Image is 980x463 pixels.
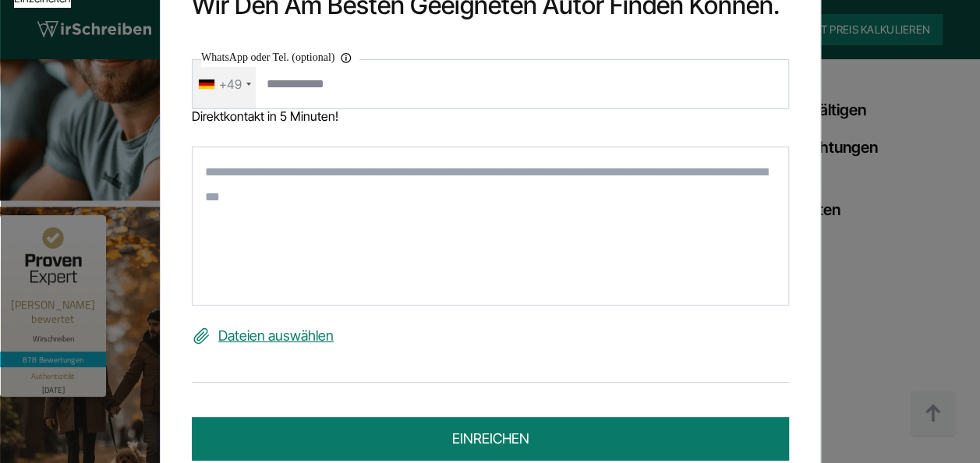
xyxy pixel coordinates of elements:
[192,323,789,348] label: Dateien auswählen
[193,60,256,108] div: Telephone country code
[192,109,789,123] div: Direktkontakt in 5 Minuten!
[201,48,359,67] label: WhatsApp oder Tel. (optional)
[219,72,242,97] div: +49
[192,417,789,461] button: einreichen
